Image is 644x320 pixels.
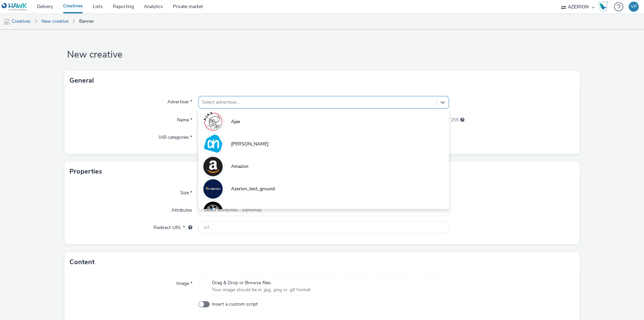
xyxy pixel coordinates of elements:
img: Ajax [203,112,223,131]
span: Azerion_test_ground [231,186,275,192]
h1: New creative [64,48,580,61]
img: mobile [3,18,10,25]
h3: Properties [69,167,102,177]
a: Hawk Academy [598,1,611,12]
label: Image * [174,278,195,287]
img: Albert Heijn [203,134,223,154]
h3: Content [69,257,94,267]
img: Hawk Academy [598,1,608,12]
label: Advertiser * [165,96,195,105]
a: New creative [38,13,72,29]
span: Ajax [231,118,240,125]
span: BMW [231,208,243,215]
span: [PERSON_NAME] [231,141,268,147]
div: URL will be used as a validation URL with some SSPs and it will be the redirection URL of your cr... [185,224,192,231]
h3: General [69,76,94,86]
span: Select attributes... (optional) [204,207,261,213]
input: url... [198,222,449,233]
span: Drag & Drop or Browse files. [212,280,310,286]
span: Insert a custom script [212,301,258,308]
img: Azerion_test_ground [203,179,223,199]
span: Amazon [231,163,248,170]
img: BMW [203,202,223,221]
label: Name * [174,114,195,123]
span: Your image should be in .jpg, .png or .gif format [212,287,310,293]
img: undefined Logo [2,3,27,11]
label: IAB categories * [156,131,195,141]
div: VP [631,2,637,12]
a: Banner [76,13,97,29]
img: Amazon [203,157,223,176]
label: Size * [178,187,195,196]
span: 255 [451,117,459,123]
div: Maximum 255 characters [460,117,464,123]
label: Redirect URL * [151,222,195,231]
label: Attributes [169,204,195,214]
